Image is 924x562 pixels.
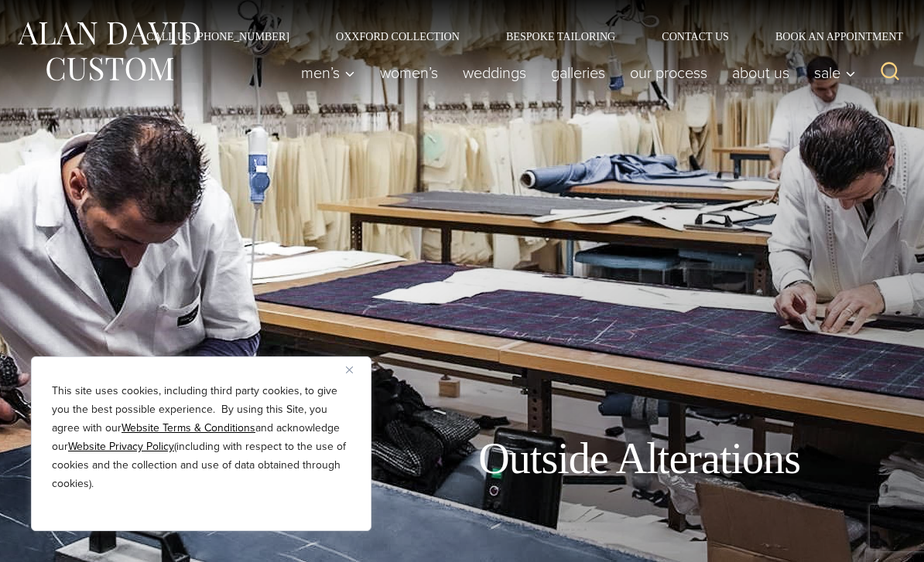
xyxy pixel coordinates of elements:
[368,57,450,88] a: Women’s
[289,57,864,88] nav: Primary Navigation
[814,65,856,80] span: Sale
[52,382,351,493] p: This site uses cookies, including third party cookies, to give you the best possible experience. ...
[301,65,355,80] span: Men’s
[618,57,720,88] a: Our Process
[752,31,909,42] a: Book an Appointment
[313,31,483,42] a: Oxxford Collection
[123,31,909,42] nav: Secondary Navigation
[483,31,638,42] a: Bespoke Tailoring
[346,360,364,379] button: Close
[123,31,313,42] a: Call Us [PHONE_NUMBER]
[638,31,752,42] a: Contact Us
[478,433,800,485] h1: Outside Alterations
[121,420,255,436] a: Website Terms & Conditions
[346,366,353,373] img: Close
[15,17,201,86] img: Alan David Custom
[68,438,174,455] a: Website Privacy Policy
[450,57,539,88] a: weddings
[720,57,802,88] a: About Us
[539,57,618,88] a: Galleries
[871,54,909,91] button: View Search Form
